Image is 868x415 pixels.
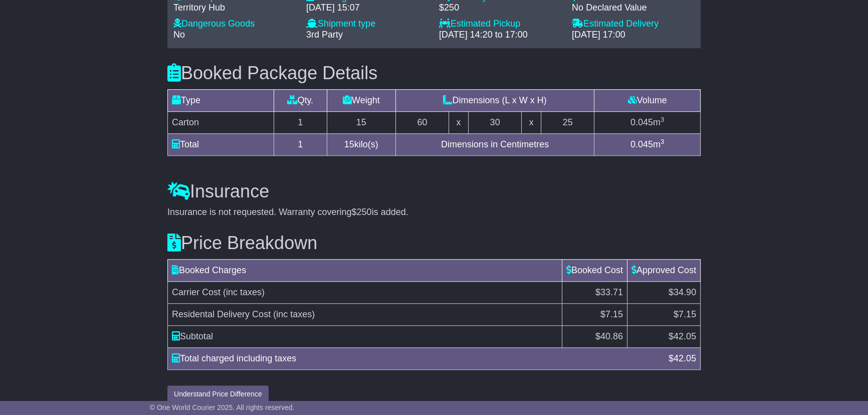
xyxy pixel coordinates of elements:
span: (inc taxes) [223,287,265,297]
span: 42.05 [674,331,696,341]
td: Weight [327,89,395,111]
td: Qty. [274,89,327,111]
h3: Booked Package Details [167,63,701,83]
div: Shipment type [306,19,429,30]
span: 3rd Party [306,30,343,40]
td: Booked Charges [168,259,562,281]
span: 40.86 [600,331,623,341]
div: Total charged including taxes [167,352,664,365]
span: $33.71 [595,287,623,297]
td: Type [168,89,274,111]
td: 25 [541,111,594,133]
div: Territory Hub [173,3,296,14]
span: No [173,30,185,40]
td: Carton [168,111,274,133]
td: Subtotal [168,325,562,347]
td: Dimensions (L x W x H) [395,89,594,111]
span: © One World Courier 2025. All rights reserved. [150,403,295,411]
td: Dimensions in Centimetres [395,133,594,155]
span: $250 [352,207,372,217]
td: Total [168,133,274,155]
h3: Price Breakdown [167,233,701,253]
button: Understand Price Difference [167,385,269,403]
td: x [449,111,468,133]
span: $34.90 [669,287,696,297]
div: [DATE] 15:07 [306,3,429,14]
td: 1 [274,111,327,133]
span: Carrier Cost [172,287,221,297]
div: $250 [439,3,562,14]
div: Estimated Pickup [439,19,562,30]
td: Approved Cost [627,259,700,281]
td: 1 [274,133,327,155]
td: m [594,133,701,155]
span: (inc taxes) [273,309,315,319]
sup: 3 [661,138,665,145]
span: $7.15 [600,309,623,319]
td: 30 [469,111,522,133]
div: Estimated Delivery [572,19,695,30]
span: $7.15 [674,309,696,319]
div: [DATE] 17:00 [572,30,695,41]
td: 15 [327,111,395,133]
td: kilo(s) [327,133,395,155]
div: Insurance is not requested. Warranty covering is added. [167,207,701,218]
span: 42.05 [674,353,696,363]
td: $ [627,325,700,347]
span: 0.045 [630,117,653,127]
div: $ [664,352,701,365]
span: 15 [344,139,354,149]
td: $ [562,325,627,347]
h3: Insurance [167,181,701,201]
sup: 3 [661,116,665,123]
div: No Declared Value [572,3,695,14]
td: x [521,111,541,133]
td: Volume [594,89,701,111]
div: Dangerous Goods [173,19,296,30]
span: 0.045 [630,139,653,149]
td: m [594,111,701,133]
span: Residental Delivery Cost [172,309,271,319]
div: [DATE] 14:20 to 17:00 [439,30,562,41]
td: 60 [395,111,449,133]
td: Booked Cost [562,259,627,281]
